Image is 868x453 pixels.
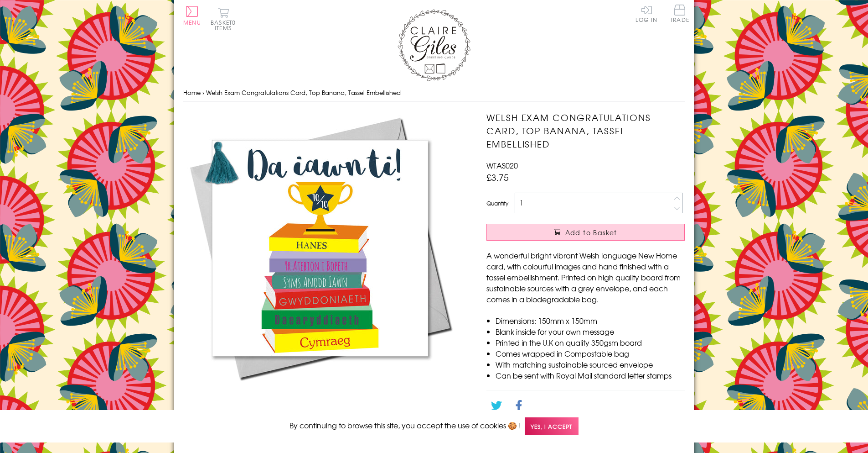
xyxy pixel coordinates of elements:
a: Trade [670,5,689,24]
span: 0 items [215,18,236,32]
span: Yes, I accept [525,417,579,435]
button: Add to Basket [486,224,685,241]
p: A wonderful bright vibrant Welsh language New Home card, with colourful images and hand finished ... [486,250,685,305]
span: WTAS020 [486,160,518,171]
li: Printed in the U.K on quality 350gsm board [496,337,685,348]
button: Menu [183,6,201,25]
li: Blank inside for your own message [496,326,685,337]
span: Add to Basket [565,228,617,237]
li: Can be sent with Royal Mail standard letter stamps [496,370,685,381]
img: Claire Giles Greetings Cards [398,9,470,81]
img: Welsh Exam Congratulations Card, Top Banana, Tassel Embellished [183,111,457,385]
span: Trade [670,5,689,22]
span: £3.75 [486,171,509,184]
h1: Welsh Exam Congratulations Card, Top Banana, Tassel Embellished [486,111,685,150]
a: Log In [635,5,657,22]
span: Menu [183,18,201,26]
button: Basket0 items [211,7,236,31]
label: Quantity [486,199,508,207]
li: Dimensions: 150mm x 150mm [496,315,685,326]
span: Welsh Exam Congratulations Card, Top Banana, Tassel Embellished [206,88,401,97]
nav: breadcrumbs [183,84,685,102]
li: With matching sustainable sourced envelope [496,359,685,370]
li: Comes wrapped in Compostable bag [496,348,685,359]
a: Home [183,88,201,97]
span: › [202,88,204,97]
